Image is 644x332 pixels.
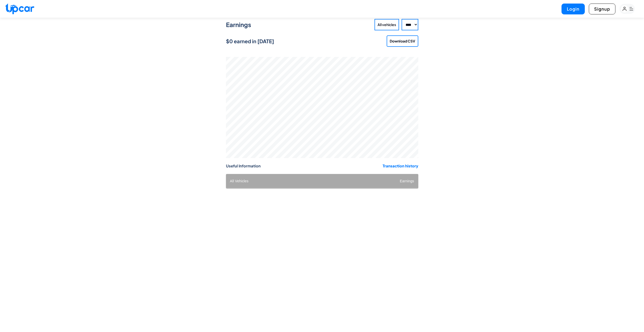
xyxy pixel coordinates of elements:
strong: $0 earned in [DATE] [226,38,274,44]
button: Signup [589,4,615,14]
button: Download CSV [387,35,418,47]
strong: Useful Information [226,163,261,168]
button: Login [562,4,585,14]
th: Earnings [330,174,418,188]
button: All vehicles [375,19,399,30]
th: All Vehicles [226,174,330,188]
table: customized table [226,174,418,188]
strong: Transaction history [383,163,418,168]
img: Upcar Logo [5,3,34,14]
strong: Earnings [226,21,251,28]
